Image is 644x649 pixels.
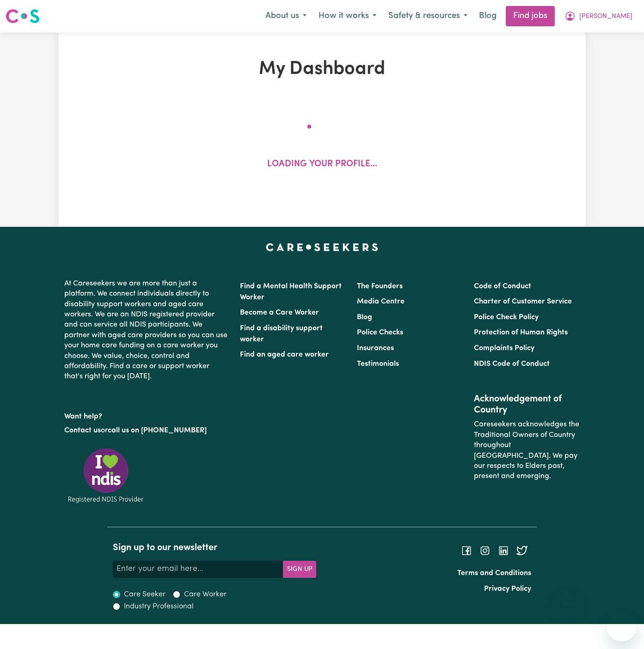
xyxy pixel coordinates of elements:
[498,546,509,554] a: Follow Careseekers on LinkedIn
[313,6,382,26] button: How it works
[474,416,580,485] p: Careseekers acknowledges the Traditional Owners of Country throughout [GEOGRAPHIC_DATA]. We pay o...
[357,345,394,352] a: Insurances
[473,6,502,26] a: Blog
[607,612,637,642] iframe: Button to launch messaging window
[516,546,527,554] a: Follow Careseekers on Twitter
[124,589,166,600] label: Care Seeker
[474,329,568,336] a: Protection of Human Rights
[64,447,147,504] img: Registered NDIS provider
[474,314,539,321] a: Police Check Policy
[474,360,550,368] a: NDIS Code of Conduct
[184,589,227,600] label: Care Worker
[240,309,319,316] a: Become a Care Worker
[474,345,534,352] a: Complaints Policy
[558,6,638,26] button: My Account
[457,570,531,577] a: Terms and Conditions
[64,427,101,434] a: Contact us
[461,546,472,554] a: Follow Careseekers on Facebook
[474,394,580,416] h2: Acknowledgement of Country
[267,158,377,171] p: Loading your profile...
[64,422,229,439] p: or
[357,298,405,305] a: Media Centre
[113,542,316,553] h2: Sign up to our newsletter
[479,546,491,554] a: Follow Careseekers on Instagram
[357,360,399,368] a: Testimonials
[64,275,229,386] p: At Careseekers we are more than just a platform. We connect individuals directly to disability su...
[266,243,378,251] a: Careseekers home page
[558,590,576,608] iframe: Close message
[6,6,40,27] a: Careseekers logo
[579,12,632,22] span: [PERSON_NAME]
[124,601,194,612] label: Industry Professional
[357,314,372,321] a: Blog
[484,585,531,593] a: Privacy Policy
[6,8,40,24] img: Careseekers logo
[152,58,492,80] h1: My Dashboard
[474,298,572,305] a: Charter of Customer Service
[506,6,555,26] a: Find jobs
[240,325,323,343] a: Find a disability support worker
[64,408,229,422] p: Want help?
[259,6,313,26] button: About us
[113,561,283,577] input: Enter your email here...
[240,283,342,301] a: Find a Mental Health Support Worker
[474,283,531,290] a: Code of Conduct
[240,351,329,358] a: Find an aged care worker
[357,329,403,336] a: Police Checks
[283,561,316,577] button: Subscribe
[357,283,403,290] a: The Founders
[108,427,207,434] a: call us on [PHONE_NUMBER]
[382,6,473,26] button: Safety & resources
